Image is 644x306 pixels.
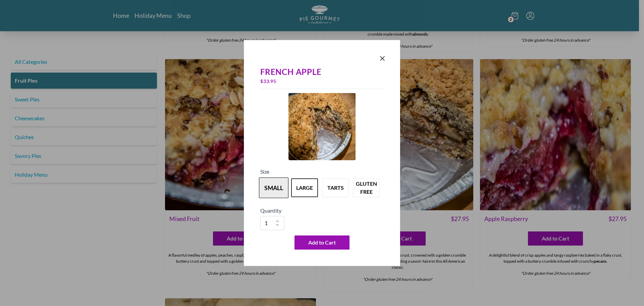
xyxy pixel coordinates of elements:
button: Add to Cart [294,235,350,250]
button: Variant Swatch [322,178,349,197]
div: $ 33.95 [260,77,384,86]
h5: Size [260,168,384,176]
button: Close panel [378,54,386,62]
button: Variant Swatch [353,178,380,197]
h5: Quantity [260,207,384,215]
button: Variant Swatch [291,178,318,197]
div: French Apple [260,67,384,77]
span: Add to Cart [308,238,336,247]
button: Variant Swatch [259,177,288,198]
a: Product Image [288,93,356,162]
img: Product Image [288,93,356,160]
